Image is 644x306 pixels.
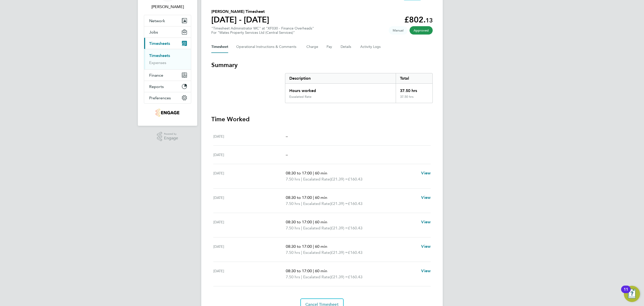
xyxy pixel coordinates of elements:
[144,109,191,117] a: Go to home page
[315,171,327,175] span: 60 min
[149,84,164,89] span: Reports
[396,73,432,83] div: Total
[149,73,163,78] span: Finance
[421,268,431,273] span: View
[144,15,191,26] button: Network
[313,220,314,224] span: |
[213,133,286,139] div: [DATE]
[211,30,314,35] div: For "Wates Property Services Ltd (Central Services)"
[213,243,286,256] div: [DATE]
[303,274,330,280] span: Escalated Rate
[286,195,312,200] span: 08:30 to 17:00
[303,201,330,207] span: Escalated Rate
[327,41,333,53] button: Pay
[286,226,300,230] span: 7.50 hrs
[211,115,433,123] h3: Time Worked
[313,244,314,249] span: |
[301,274,302,279] span: |
[315,195,327,200] span: 60 min
[421,220,431,224] span: View
[286,220,312,224] span: 08:30 to 17:00
[421,244,431,249] span: View
[285,84,396,95] div: Hours worked
[421,219,431,225] a: View
[341,41,352,53] button: Details
[144,26,191,38] button: Jobs
[213,268,286,280] div: [DATE]
[301,201,302,206] span: |
[285,73,433,103] div: Summary
[149,18,165,23] span: Network
[348,250,363,255] span: £160.43
[156,109,179,117] img: portfoliopayroll-logo-retina.png
[301,226,302,230] span: |
[286,134,288,139] span: –
[286,152,288,157] span: –
[301,177,302,181] span: |
[301,250,302,255] span: |
[313,195,314,200] span: |
[149,41,170,46] span: Timesheets
[211,61,433,69] h3: Summary
[164,132,178,136] span: Powered by
[421,170,431,176] a: View
[421,171,431,175] span: View
[286,177,300,181] span: 7.50 hrs
[348,177,363,181] span: £160.43
[144,92,191,103] button: Preferences
[389,26,408,35] span: This timesheet was manually created.
[315,268,327,273] span: 60 min
[306,41,318,53] button: Charge
[330,201,348,206] span: (£21.39) =
[348,274,363,279] span: £160.43
[144,49,191,69] div: Timesheets
[421,195,431,200] span: View
[149,53,170,58] a: Timesheets
[149,30,158,35] span: Jobs
[330,274,348,279] span: (£21.39) =
[211,41,228,53] button: Timesheet
[144,70,191,81] button: Finance
[286,171,312,175] span: 08:30 to 17:00
[330,226,348,230] span: (£21.39) =
[624,286,640,302] button: Open Resource Center, 11 new notifications
[144,81,191,92] button: Reports
[360,41,381,53] button: Activity Logs
[303,250,330,256] span: Escalated Rate
[144,4,191,10] span: Barrie Wreford
[286,274,300,279] span: 7.50 hrs
[213,195,286,207] div: [DATE]
[330,250,348,255] span: (£21.39) =
[348,226,363,230] span: £160.43
[286,201,300,206] span: 7.50 hrs
[286,244,312,249] span: 08:30 to 17:00
[211,15,269,25] h1: [DATE] - [DATE]
[286,250,300,255] span: 7.50 hrs
[404,15,433,24] app-decimal: £802.
[213,152,286,158] div: [DATE]
[144,38,191,49] button: Timesheets
[624,289,628,296] div: 11
[236,41,298,53] button: Operational Instructions & Comments
[348,201,363,206] span: £160.43
[421,195,431,201] a: View
[164,136,178,140] span: Engage
[213,170,286,182] div: [DATE]
[313,171,314,175] span: |
[149,96,171,100] span: Preferences
[421,268,431,274] a: View
[289,95,311,99] div: Escalated Rate
[315,244,327,249] span: 60 min
[410,26,433,35] span: This timesheet has been approved.
[157,132,178,141] a: Powered byEngage
[213,219,286,231] div: [DATE]
[313,268,314,273] span: |
[396,84,432,95] div: 37.50 hrs
[315,220,327,224] span: 60 min
[211,26,314,35] div: "Timesheet Administrator WC" at "XF030 - Finance Overheads"
[211,9,269,15] h2: [PERSON_NAME] Timesheet
[286,268,312,273] span: 08:30 to 17:00
[426,17,433,24] span: 13
[303,176,330,182] span: Escalated Rate
[396,95,432,103] div: 37.50 hrs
